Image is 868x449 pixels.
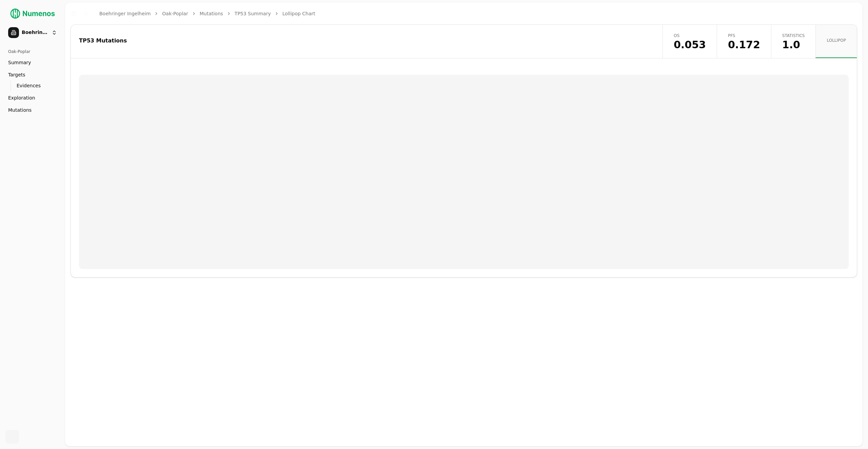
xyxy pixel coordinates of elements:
[8,59,31,66] span: Summary
[5,69,60,80] a: Targets
[8,107,32,113] span: Mutations
[782,40,805,50] span: 1.0
[22,30,49,36] span: Boehringer Ingelheim
[5,92,60,103] a: Exploration
[771,25,816,58] a: statistics1.0
[8,94,35,101] span: Exploration
[282,10,315,17] a: Lollipop Chart
[200,10,223,17] a: Mutations
[5,105,60,115] a: Mutations
[81,9,91,18] button: Toggle Dark Mode
[79,38,652,43] div: TP53 Mutations
[815,25,857,58] a: lollipop
[728,40,760,50] span: 0.172
[69,9,79,18] button: Toggle Sidebar
[5,46,60,57] div: Oak-Poplar
[728,33,760,38] span: pfs
[14,81,52,90] a: Evidences
[99,10,315,17] nav: breadcrumb
[99,10,151,17] a: Boehringer Ingelheim
[5,57,60,68] a: Summary
[5,5,60,22] img: Numenos
[663,25,717,58] a: os0.053
[827,38,846,43] span: lollipop
[162,10,188,17] a: Oak-Poplar
[8,71,25,78] span: Targets
[235,10,271,17] a: TP53 Summary
[17,82,41,89] span: Evidences
[674,40,706,50] span: 0.053
[674,33,706,38] span: os
[782,33,805,38] span: statistics
[5,24,60,41] button: Boehringer Ingelheim
[717,25,771,58] a: pfs0.172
